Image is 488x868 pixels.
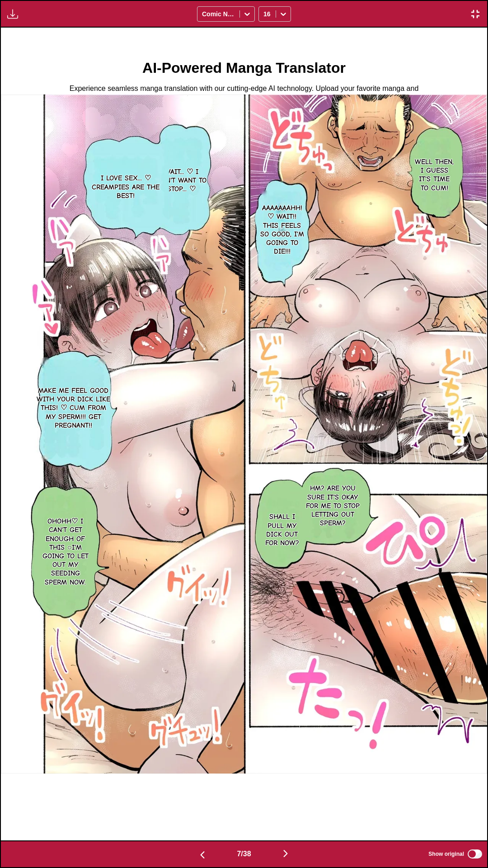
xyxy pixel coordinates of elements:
[197,849,208,860] img: Previous page
[34,385,113,432] p: Make me feel good with your dick like this! ♡ Cum from my sperm!!! Get pregnant!!
[1,94,487,773] img: Manga Panel
[259,511,305,549] p: Shall I pull my dick out for now?
[7,9,18,19] img: Download translated images
[155,166,208,196] p: Wait... ♡ I don't want to stop... ♡
[257,202,307,258] p: AAAAAAAHH! ♡ WAIT!! This feels so good, I'm going to die!!!
[413,156,456,194] p: Well then, I guess it's time to cum!
[280,848,291,859] img: Next page
[303,482,362,529] p: Hm? Are you sure it's okay for me to stop letting out sperm?
[237,850,251,858] span: 7 / 38
[83,172,169,202] p: I love sex... ♡ Creampies are the best!
[428,851,464,857] span: Show original
[39,515,92,589] p: Ohohh♡ I can't get enough of this ○I'm going to let out my seeding sperm now.
[468,849,482,859] input: Show original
